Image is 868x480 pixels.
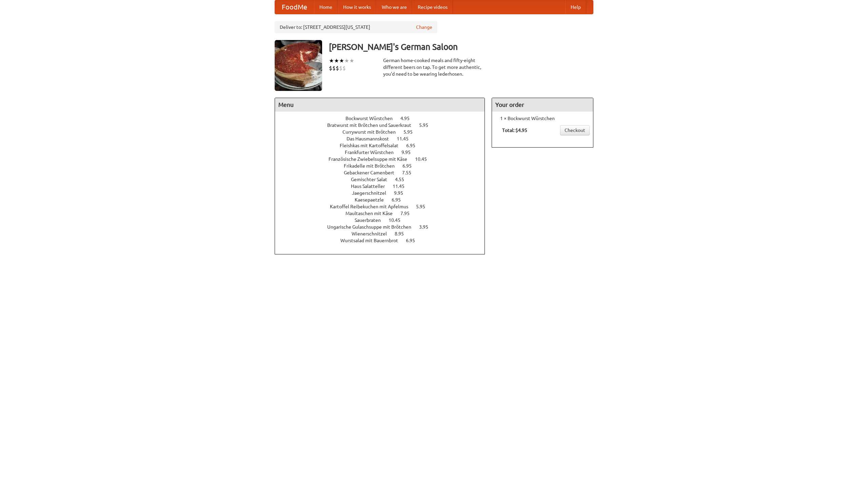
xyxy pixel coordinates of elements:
span: Currywurst mit Brötchen [342,129,402,135]
img: angular.jpg [275,40,322,91]
span: Gemischter Salat [351,177,394,182]
a: Jaegerschnitzel 9.95 [352,190,416,196]
a: Kartoffel Reibekuchen mit Apfelmus 5.95 [330,204,438,209]
a: FoodMe [275,0,314,14]
li: $ [329,64,332,72]
span: Haus Salatteller [351,184,392,189]
a: Bockwurst Würstchen 4.95 [346,116,422,121]
a: Gebackener Camenbert 7.55 [344,170,424,175]
li: $ [339,64,342,72]
a: Französische Zwiebelsuppe mit Käse 10.45 [329,156,439,162]
span: 11.45 [397,136,415,141]
li: ★ [349,57,354,64]
span: Kaesepaetzle [355,197,391,203]
li: ★ [329,57,334,64]
a: Maultaschen mit Käse 7.95 [346,211,422,216]
span: 9.95 [401,150,417,155]
a: Change [416,24,432,31]
span: 4.55 [395,177,411,182]
span: 8.95 [395,231,411,236]
a: Kaesepaetzle 6.95 [355,197,413,203]
span: 6.95 [406,143,422,148]
span: Das Hausmannskost [347,136,396,141]
li: 1 × Bockwurst Würstchen [495,115,590,122]
a: Frankfurter Würstchen 9.95 [345,150,423,155]
span: Jaegerschnitzel [352,190,393,196]
a: Fleishkas mit Kartoffelsalat 6.95 [340,143,428,148]
a: Frikadelle mit Brötchen 6.95 [344,163,424,169]
span: 3.95 [419,224,435,230]
span: 6.95 [406,238,422,243]
a: Sauerbraten 10.45 [355,217,413,223]
span: Gebackener Camenbert [344,170,401,175]
li: $ [332,64,336,72]
div: Deliver to: [STREET_ADDRESS][US_STATE] [275,21,437,33]
span: Maultaschen mit Käse [346,211,399,216]
span: 5.95 [419,122,435,128]
div: German home-cooked meals and fifty-eight different beers on tap. To get more authentic, you'd nee... [383,57,485,77]
a: Currywurst mit Brötchen 5.95 [342,129,425,135]
span: 7.55 [402,170,418,175]
a: Who we are [376,0,412,14]
span: Ungarische Gulaschsuppe mit Brötchen [327,224,418,230]
span: Wurstsalad mit Bauernbrot [340,238,405,243]
span: Bratwurst mit Brötchen und Sauerkraut [327,122,418,128]
li: $ [336,64,339,72]
span: 7.95 [400,211,416,216]
span: 4.95 [400,116,416,121]
a: Home [314,0,338,14]
span: Frankfurter Würstchen [345,150,400,155]
a: Gemischter Salat 4.55 [351,177,417,182]
span: Frikadelle mit Brötchen [344,163,401,169]
li: $ [342,64,346,72]
a: Wienerschnitzel 8.95 [352,231,416,236]
span: Bockwurst Würstchen [346,116,399,121]
span: Französische Zwiebelsuppe mit Käse [329,156,414,162]
a: Recipe videos [412,0,453,14]
span: Kartoffel Reibekuchen mit Apfelmus [330,204,415,209]
span: Wienerschnitzel [352,231,394,236]
a: How it works [338,0,376,14]
span: 9.95 [394,190,410,196]
a: Ungarische Gulaschsuppe mit Brötchen 3.95 [327,224,441,230]
a: Checkout [560,125,590,135]
a: Help [565,0,586,14]
span: 10.45 [415,156,434,162]
h3: [PERSON_NAME]'s German Saloon [329,40,593,54]
h4: Menu [275,98,485,112]
span: 11.45 [393,184,411,189]
a: Wurstsalad mit Bauernbrot 6.95 [340,238,428,243]
li: ★ [344,57,349,64]
span: 10.45 [389,217,407,223]
b: Total: $4.95 [502,128,527,133]
span: 6.95 [402,163,418,169]
span: Sauerbraten [355,217,388,223]
a: Haus Salatteller 11.45 [351,184,417,189]
h4: Your order [492,98,593,112]
span: Fleishkas mit Kartoffelsalat [340,143,405,148]
span: 5.95 [403,129,419,135]
span: 6.95 [392,197,408,203]
a: Das Hausmannskost 11.45 [347,136,421,141]
li: ★ [339,57,344,64]
span: 5.95 [416,204,432,209]
li: ★ [334,57,339,64]
a: Bratwurst mit Brötchen und Sauerkraut 5.95 [327,122,441,128]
